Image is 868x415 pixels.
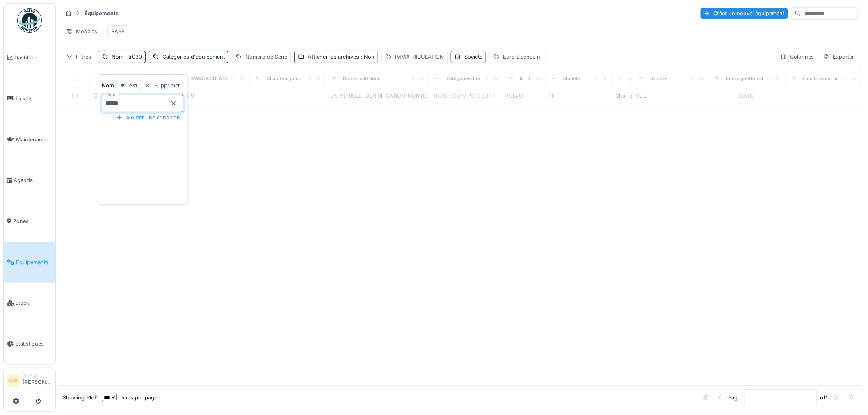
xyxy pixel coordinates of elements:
div: Marque [520,75,537,82]
div: Afficher les archivés [308,53,375,61]
strong: Nom [102,82,114,89]
div: BS9419 [176,92,245,100]
div: Société [650,75,667,82]
div: Page [729,394,741,401]
div: RIGID BODY/ PORTEUR / CAMION [434,92,519,100]
div: CP060 [94,92,110,100]
div: Numéro de Série [343,75,381,82]
li: [PERSON_NAME] [23,372,52,389]
div: Supprimer [141,80,183,91]
div: Eurovignette valide jusque [726,75,787,82]
label: Nom [105,91,119,98]
div: Catégories d'équipement [162,53,225,61]
div: items per page [102,394,157,401]
span: Tickets [15,95,52,103]
div: Charroi [615,92,634,100]
div: Euro Licence nr [503,53,542,61]
div: Nom [112,53,142,61]
div: Catégories d'équipement [446,75,503,82]
strong: Équipements [81,9,122,17]
div: IMMATRICULATION [190,75,233,82]
img: Badge_color-CXgf-gQk.svg [17,8,42,33]
strong: of 1 [820,394,828,401]
div: Chauffeur principal [267,75,309,82]
div: Ajouter une condition [113,112,183,123]
span: Stock [15,299,52,307]
div: Modèle [563,75,580,82]
div: [US_VEHICLE_IDENTIFICATION_NUMBER] [328,92,425,100]
div: Manager [23,372,52,378]
div: VOLVO [505,92,542,100]
div: Société [464,53,482,61]
div: Filtres [62,51,95,63]
span: Statistiques [15,340,52,348]
div: Créer un nouvel équipement [701,8,788,19]
li: AM [7,374,19,387]
span: : tr030 [123,54,142,60]
div: [DATE] [738,92,755,100]
span: Zones [13,217,52,225]
div: Showing 1 - 1 of 1 [63,394,98,401]
div: IMMATRICULATION [395,53,444,61]
span: Équipements [16,258,52,266]
strong: est [129,82,137,89]
div: Euro Licence nr [803,75,838,82]
div: Modèles [62,25,101,37]
span: Agenda [14,176,52,184]
span: : Non [359,54,375,60]
div: BASE [111,27,125,35]
div: Exporter [820,51,858,63]
span: Maintenance [16,136,52,144]
div: VL L [635,92,705,100]
span: Dashboard [14,54,52,62]
div: Colonnes [777,51,818,63]
div: Numéro de Série [245,53,287,61]
div: FH [548,92,608,100]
